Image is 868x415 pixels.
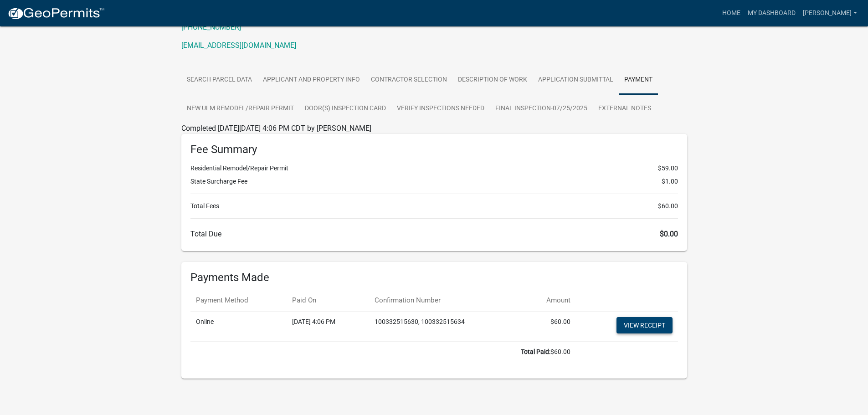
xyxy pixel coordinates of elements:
span: $60.00 [658,201,678,211]
h6: Payments Made [190,271,678,284]
a: Applicant and Property Info [257,66,365,95]
a: Home [719,5,744,22]
h6: Fee Summary [190,143,678,156]
a: New Ulm Remodel/Repair Permit [181,94,299,123]
td: $60.00 [523,311,576,341]
a: Description of Work [452,66,533,95]
td: 100332515630, 100332515634 [369,311,523,341]
span: $59.00 [658,164,678,173]
li: Total Fees [190,201,678,211]
b: Total Paid: [521,348,550,355]
span: $0.00 [660,230,678,238]
h6: Total Due [190,230,678,238]
a: View receipt [616,317,673,333]
a: [EMAIL_ADDRESS][DOMAIN_NAME] [181,41,296,50]
li: State Surcharge Fee [190,177,678,186]
a: External Notes [593,94,657,123]
a: [PERSON_NAME] [799,5,861,22]
span: Completed [DATE][DATE] 4:06 PM CDT by [PERSON_NAME] [181,124,371,133]
li: Residential Remodel/Repair Permit [190,164,678,173]
th: Payment Method [190,290,287,311]
a: Verify inspections needed [391,94,490,123]
a: My Dashboard [744,5,799,22]
a: Contractor Selection [365,66,452,95]
a: Application Submittal [533,66,619,95]
a: Door(s) Inspection Card [299,94,391,123]
td: $60.00 [190,341,576,362]
th: Paid On [287,290,369,311]
td: [DATE] 4:06 PM [287,311,369,341]
a: Search Parcel Data [181,66,257,95]
td: Online [190,311,287,341]
th: Amount [523,290,576,311]
span: $1.00 [662,177,678,186]
a: [PHONE_NUMBER] [181,23,241,31]
a: Payment [619,66,658,95]
a: Final Inspection-07/25/2025 [490,94,593,123]
th: Confirmation Number [369,290,523,311]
